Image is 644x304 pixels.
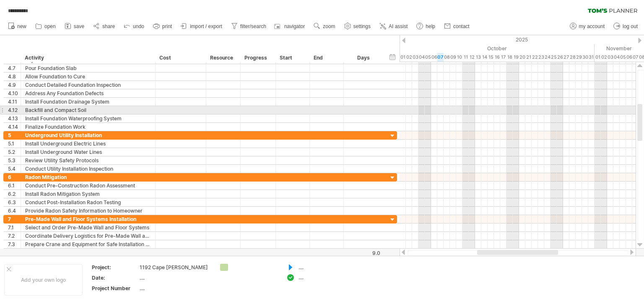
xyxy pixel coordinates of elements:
div: Progress [244,54,271,62]
div: Monday, 13 October 2025 [475,53,481,62]
div: 7 [8,215,21,223]
div: Underground Utility Installation [25,131,151,139]
div: 7.3 [8,240,21,248]
div: 4.10 [8,89,21,97]
span: filter/search [240,23,266,29]
div: 6 [8,173,21,181]
div: Thursday, 16 October 2025 [494,53,500,62]
div: Sunday, 26 October 2025 [557,53,563,62]
a: filter/search [229,21,269,32]
div: Project Number [92,285,138,292]
div: Tuesday, 4 November 2025 [613,53,620,62]
div: 5.3 [8,156,21,164]
div: Thursday, 30 October 2025 [582,53,588,62]
div: Date: [92,274,138,281]
div: Resource [210,54,236,62]
div: Sunday, 2 November 2025 [601,53,607,62]
span: undo [133,23,144,29]
div: Conduct Utility Installation Inspection [25,165,151,173]
div: 1192 Cape [PERSON_NAME] [140,264,210,271]
div: Wednesday, 5 November 2025 [620,53,626,62]
a: import / export [179,21,225,32]
div: Wednesday, 29 October 2025 [576,53,582,62]
span: zoom [323,23,335,29]
a: save [62,21,87,32]
div: Friday, 31 October 2025 [588,53,595,62]
div: 4.9 [8,81,21,89]
div: Friday, 7 November 2025 [632,53,639,62]
div: Backfill and Compact Soil [25,106,151,114]
div: Friday, 10 October 2025 [456,53,462,62]
span: share [102,23,115,29]
div: 6.1 [8,182,21,190]
div: Install Radon Mitigation System [25,190,151,198]
a: share [91,21,117,32]
div: 4.14 [8,123,21,131]
div: .... [140,274,210,281]
div: Sunday, 12 October 2025 [469,53,475,62]
div: Provide Radon Safety Information to Homeowner [25,207,151,215]
div: Tuesday, 7 October 2025 [437,53,444,62]
div: Install Foundation Waterproofing System [25,114,151,122]
div: Sunday, 5 October 2025 [425,53,431,62]
div: 9.0 [344,250,380,256]
a: print [151,21,174,32]
a: open [33,21,58,32]
span: log out [623,23,638,29]
a: zoom [312,21,338,32]
div: End [314,54,339,62]
div: Saturday, 25 October 2025 [551,53,557,62]
a: settings [342,21,373,32]
div: Address Any Foundation Defects [25,89,151,97]
span: navigator [284,23,305,29]
div: Conduct Pre-Construction Radon Assessment [25,182,151,190]
div: Project: [92,264,138,271]
div: Wednesday, 8 October 2025 [444,53,450,62]
div: Saturday, 18 October 2025 [506,53,513,62]
div: Prepare Crane and Equipment for Safe Installation of Pre-Made Systems [25,240,151,248]
div: Pour Foundation Slab [25,64,151,72]
a: new [6,21,29,32]
div: Monday, 20 October 2025 [519,53,525,62]
div: Friday, 24 October 2025 [544,53,551,62]
div: Saturday, 11 October 2025 [462,53,469,62]
div: Wednesday, 1 October 2025 [400,53,406,62]
div: Wednesday, 22 October 2025 [532,53,538,62]
div: Install Underground Electric Lines [25,140,151,148]
div: Sunday, 19 October 2025 [513,53,519,62]
div: Tuesday, 28 October 2025 [569,53,576,62]
div: Select and Order Pre-Made Wall and Floor Systems [25,223,151,231]
div: Tuesday, 21 October 2025 [525,53,532,62]
div: October 2025 [400,44,595,53]
div: Friday, 17 October 2025 [500,53,506,62]
div: 5.1 [8,140,21,148]
span: help [426,23,435,29]
div: 6.4 [8,207,21,215]
div: Conduct Detailed Foundation Inspection [25,81,151,89]
div: Conduct Post-Installation Radon Testing [25,198,151,206]
span: AI assist [389,23,408,29]
span: print [162,23,172,29]
div: Tuesday, 14 October 2025 [481,53,488,62]
span: settings [353,23,371,29]
div: Install Underground Water Lines [25,148,151,156]
div: Cost [159,54,201,62]
div: Review Utility Safety Protocols [25,156,151,164]
div: Coordinate Delivery Logistics for Pre-Made Wall and Floor Systems [25,232,151,240]
span: contact [453,23,470,29]
div: Finalize Foundation Work [25,123,151,131]
span: new [17,23,26,29]
div: 4.13 [8,114,21,122]
a: navigator [273,21,307,32]
span: import / export [190,23,222,29]
div: 5.2 [8,148,21,156]
div: 4.7 [8,64,21,72]
div: 6.3 [8,198,21,206]
div: 4.11 [8,98,21,106]
div: Saturday, 4 October 2025 [418,53,425,62]
div: Saturday, 1 November 2025 [595,53,601,62]
a: undo [122,21,147,32]
div: Friday, 3 October 2025 [412,53,418,62]
div: .... [299,274,344,281]
a: contact [442,21,472,32]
